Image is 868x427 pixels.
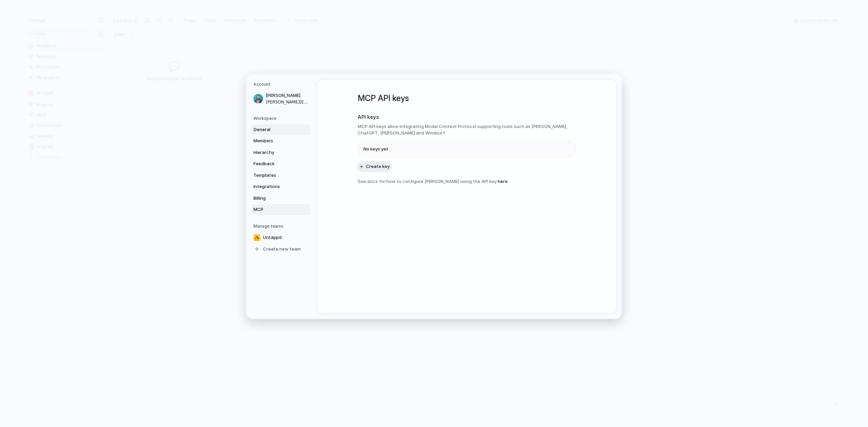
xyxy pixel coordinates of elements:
a: Members [251,136,311,146]
span: [PERSON_NAME][EMAIL_ADDRESS][DOMAIN_NAME] [266,99,309,105]
span: Create key [366,163,390,170]
span: Create new team [263,246,301,253]
span: Integrations [253,183,297,190]
a: Feedback [251,158,311,169]
h2: API keys [358,113,576,121]
span: Templates [253,172,297,179]
a: Create new team [251,243,311,254]
a: Billing [251,193,311,203]
a: here [498,178,508,184]
a: Untappd [251,232,311,243]
h5: Manage teams [253,223,311,229]
span: [PERSON_NAME] [266,92,309,99]
span: General [253,126,297,133]
h1: MCP API keys [358,92,576,104]
span: Hierarchy [253,149,297,156]
a: Integrations [251,181,311,192]
a: [PERSON_NAME][PERSON_NAME][EMAIL_ADDRESS][DOMAIN_NAME] [251,90,311,107]
span: Feedback [253,160,297,167]
h5: Account [253,81,311,87]
span: Members [253,138,297,144]
button: Create key [357,161,392,172]
span: MCP [253,206,297,213]
span: No keys yet [363,146,388,153]
h5: Workspace [253,115,311,121]
h3: See docs for how to configure [PERSON_NAME] using the API key [358,178,576,185]
h3: MCP API keys allow integrating Model Context Protocol supporting tools such as [PERSON_NAME], Cha... [358,123,576,136]
span: Billing [253,195,297,201]
a: Hierarchy [251,147,311,158]
a: Templates [251,170,311,181]
span: Untappd [263,234,282,241]
a: General [251,124,311,135]
a: MCP [251,204,311,215]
